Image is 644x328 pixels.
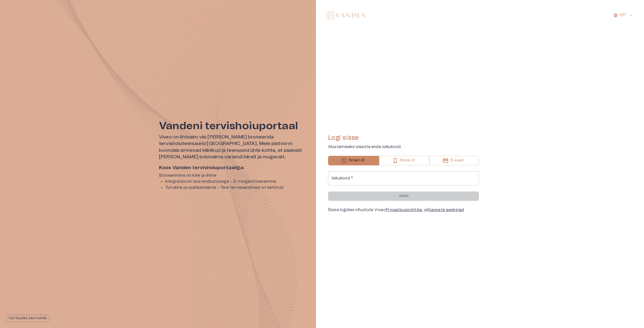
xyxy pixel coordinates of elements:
[9,316,47,321] p: Uuri kuidas see toimib
[328,134,479,142] h4: Logi sisse
[6,315,49,322] button: Uuri kuidas see toimib
[326,11,366,19] img: Vanden logo
[379,156,429,165] button: Mobiil-ID
[429,156,479,165] button: ID-kaart
[386,208,422,212] a: Privaatsuspoliitika
[328,156,379,165] button: Smart-ID
[620,13,627,18] p: EST
[613,12,634,19] button: EST
[400,158,415,163] p: Mobiil-ID
[605,305,644,319] iframe: Help widget launcher
[450,158,465,163] p: ID-kaart
[328,144,479,150] p: Alustamiseks sisesta enda isikukood.
[427,208,464,212] a: Küpsiste eeskirjad
[349,158,365,163] p: Smart-ID
[328,207,479,213] div: Sisse logides nõustute Viveo , ja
